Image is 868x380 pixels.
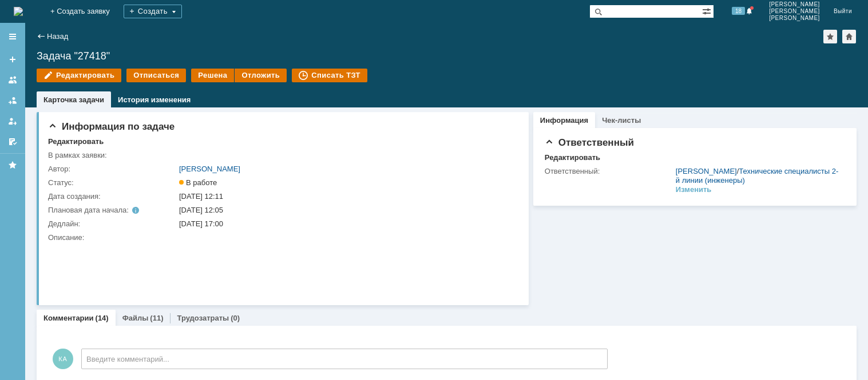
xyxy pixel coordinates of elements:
a: Создать заявку [3,50,22,69]
div: Сделать домашней страницей [842,30,856,43]
div: Плановая дата начала: [48,206,163,215]
div: [DATE] 17:00 [179,219,513,229]
a: Карточка задачи [43,95,104,104]
div: Редактировать [545,153,600,162]
div: Дата создания: [48,192,177,201]
div: [DATE] 12:05 [179,206,513,215]
div: (14) [96,314,109,322]
a: Чек-листы [602,116,641,125]
a: [PERSON_NAME] [676,167,737,175]
div: Описание: [48,233,515,242]
div: (11) [150,314,163,322]
a: [PERSON_NAME] [179,165,240,173]
span: Расширенный поиск [702,5,714,16]
span: В работе [179,178,217,187]
a: Информация [540,116,588,125]
a: Заявки в моей ответственности [3,91,22,110]
div: / [676,167,840,185]
span: [PERSON_NAME] [769,8,820,15]
span: Ответственный [545,137,634,148]
a: Комментарии [43,314,94,322]
span: Информация по задаче [48,121,175,132]
div: [DATE] 12:11 [179,192,513,201]
a: История изменения [118,95,191,104]
a: Перейти на домашнюю страницу [14,7,23,16]
div: Добавить в избранное [823,30,837,43]
div: Дедлайн: [48,219,177,229]
div: Задача "27418" [37,50,857,62]
div: Изменить [676,185,712,194]
a: Мои заявки [3,112,22,130]
a: Мои согласования [3,133,22,151]
span: [PERSON_NAME] [769,15,820,22]
div: Создать [124,5,182,18]
div: (0) [231,314,240,322]
span: КА [53,349,73,369]
a: Трудозатраты [177,314,229,322]
span: 18 [732,7,745,15]
a: Назад [47,32,68,41]
span: [PERSON_NAME] [769,1,820,8]
div: Ответственный: [545,167,673,176]
div: Автор: [48,165,177,174]
img: logo [14,7,23,16]
a: Технические специалисты 2-й линии (инженеры) [676,167,838,185]
a: Заявки на командах [3,71,22,89]
a: Файлы [122,314,149,322]
div: В рамках заявки: [48,151,177,160]
div: Статус: [48,178,177,187]
div: Редактировать [48,137,104,146]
